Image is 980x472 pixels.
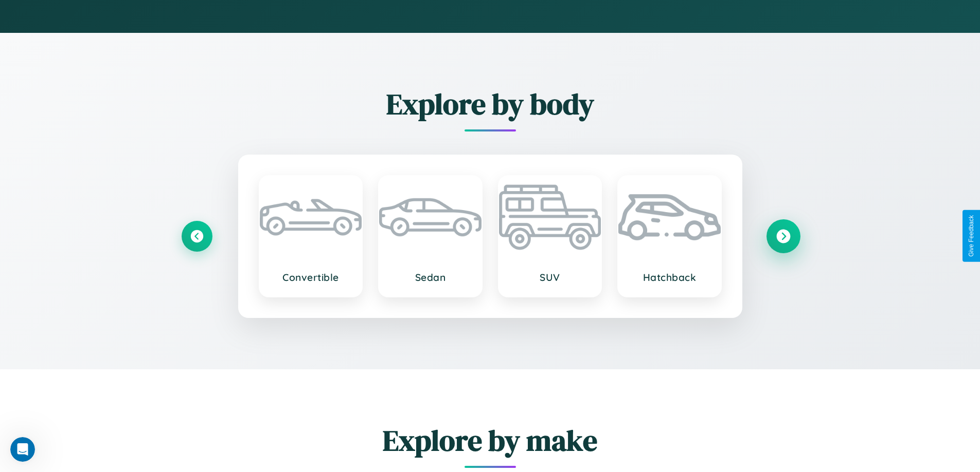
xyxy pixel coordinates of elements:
[389,271,471,284] h3: Sedan
[182,421,799,460] h2: Explore by make
[968,215,975,257] div: Give Feedback
[182,84,799,124] h2: Explore by body
[629,271,710,284] h3: Hatchback
[10,437,35,462] iframe: Intercom live chat
[270,271,352,284] h3: Convertible
[509,271,591,284] h3: SUV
